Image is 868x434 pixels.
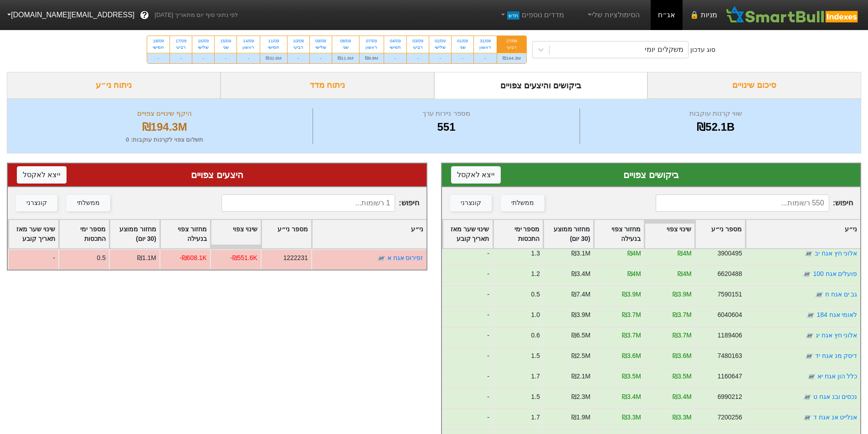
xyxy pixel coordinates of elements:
div: ראשון [242,44,254,51]
div: רביעי [293,44,304,51]
div: ₪3.4M [672,392,691,402]
div: ראשון [365,44,378,51]
div: 6620488 [717,269,742,279]
div: ₪3.4M [621,392,641,402]
a: אלוני חץ אגח יב [814,250,857,257]
img: tase link [802,270,812,279]
img: tase link [805,331,814,340]
div: 1.3 [531,249,539,258]
div: - [442,408,493,429]
div: ביקושים צפויים [451,168,852,182]
div: -₪608.1K [180,253,207,263]
div: - [407,53,429,63]
div: - [442,388,493,408]
div: Toggle SortBy [110,220,159,248]
div: חמישי [266,44,282,51]
div: 16/09 [198,38,209,44]
div: ₪3.9M [571,310,590,320]
div: - [442,347,493,368]
div: ₪194.3M [497,53,526,63]
img: tase link [377,254,386,263]
button: קונצרני [16,195,57,211]
div: 17/09 [175,38,186,44]
div: 02/09 [435,38,446,44]
a: מדדים נוספיםחדש [495,6,568,24]
div: 1.2 [531,269,539,279]
div: סיכום שינויים [647,72,861,99]
div: ₪2.1M [571,372,590,381]
div: - [215,53,236,63]
div: Toggle SortBy [312,220,426,248]
div: 1160647 [717,372,742,381]
div: 7200256 [717,413,742,422]
div: 3900495 [717,249,742,258]
div: 1.5 [531,392,539,402]
div: ניתוח ני״ע [7,72,221,99]
div: ₪3.3M [672,413,691,422]
div: - [310,53,332,63]
div: תשלום צפוי לקרנות עוקבות : 0 [19,135,310,144]
div: שני [338,44,354,51]
div: ₪7.4M [571,290,590,299]
div: ₪6.5M [571,331,590,340]
div: - [442,286,493,306]
div: - [442,245,493,265]
div: - [384,53,406,63]
div: - [170,53,192,63]
div: Toggle SortBy [645,220,694,248]
img: tase link [814,290,823,299]
div: 31/08 [479,38,491,44]
div: ₪4M [678,249,691,258]
img: tase link [804,352,813,361]
div: שני [220,44,231,51]
div: 18/09 [153,38,164,44]
a: אנלייט אנ אגח ד [813,414,857,421]
div: 6040604 [717,310,742,320]
div: 0.6 [531,331,539,340]
a: הסימולציות שלי [582,6,643,24]
div: Toggle SortBy [746,220,860,248]
div: ₪3.1M [571,249,590,258]
div: 04/09 [390,38,401,44]
div: 1.7 [531,372,539,381]
div: 7590151 [717,290,742,299]
div: שלישי [315,44,326,51]
div: ₪3.3M [621,413,641,422]
div: ₪3.6M [672,351,691,361]
button: ממשלתי [501,195,544,211]
div: Toggle SortBy [493,220,543,248]
div: 7480163 [717,351,742,361]
div: 09/09 [315,38,326,44]
div: ₪4M [627,249,641,258]
div: - [192,53,214,63]
div: ₪9.8M [360,53,384,63]
div: סוג עדכון [690,45,715,55]
div: 03/09 [412,38,423,44]
div: Toggle SortBy [594,220,644,248]
div: ₪3.5M [672,372,691,381]
div: היקף שינויים צפויים [19,108,310,119]
button: קונצרני [450,195,492,211]
div: 08/09 [338,38,354,44]
div: 07/09 [365,38,378,44]
img: tase link [802,413,812,422]
div: Toggle SortBy [211,220,261,248]
div: שני [457,44,468,51]
div: קונצרני [26,198,47,208]
div: ממשלתי [511,198,534,208]
div: ₪3.7M [621,331,641,340]
img: tase link [806,372,816,381]
div: 14/09 [242,38,254,44]
div: 0.5 [97,253,106,263]
div: - [147,53,169,63]
div: ₪3.9M [672,290,691,299]
img: tase link [804,249,813,258]
a: נכסים ובנ אגח ט [813,393,857,400]
div: היצעים צפויים [17,168,417,182]
div: שלישי [435,44,446,51]
div: חמישי [153,44,164,51]
div: משקלים יומי [645,44,683,55]
div: 1189406 [717,331,742,340]
span: חדש [507,11,519,20]
div: ₪3.6M [621,351,641,361]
